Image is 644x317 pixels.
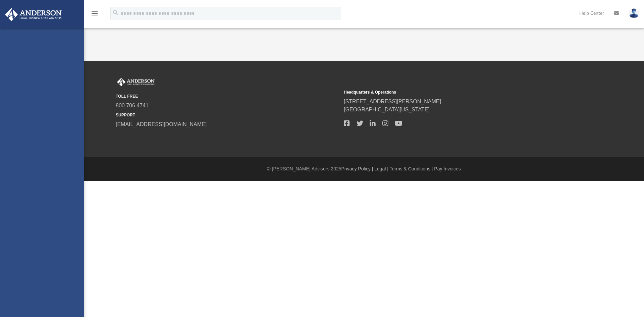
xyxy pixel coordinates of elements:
img: Anderson Advisors Platinum Portal [116,78,156,87]
a: Privacy Policy | [341,166,373,171]
a: [GEOGRAPHIC_DATA][US_STATE] [344,107,430,112]
small: SUPPORT [116,112,339,118]
div: © [PERSON_NAME] Advisors 2025 [84,165,644,172]
img: User Pic [629,8,639,18]
a: Terms & Conditions | [390,166,433,171]
i: menu [91,9,99,17]
small: TOLL FREE [116,93,339,99]
a: [STREET_ADDRESS][PERSON_NAME] [344,99,441,104]
a: menu [91,13,99,17]
small: Headquarters & Operations [344,89,567,95]
a: Legal | [374,166,388,171]
a: 800.706.4741 [116,103,149,108]
a: [EMAIL_ADDRESS][DOMAIN_NAME] [116,121,207,127]
img: Anderson Advisors Platinum Portal [3,8,64,21]
i: search [112,9,119,16]
a: Pay Invoices [434,166,461,171]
